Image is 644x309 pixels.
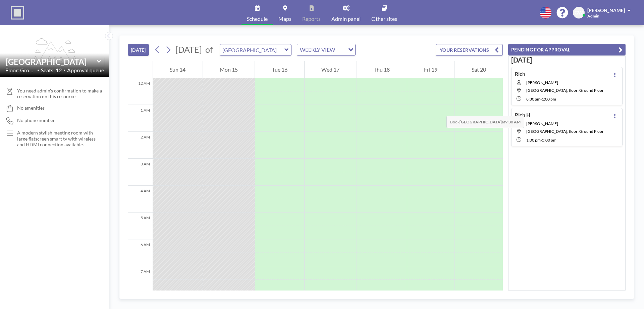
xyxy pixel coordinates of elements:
b: [GEOGRAPHIC_DATA] [460,119,502,124]
span: • [37,68,39,72]
b: 9:30 AM [505,119,521,124]
span: • [63,68,65,72]
div: 2 AM [128,132,153,159]
div: 4 AM [128,186,153,213]
div: 1 AM [128,105,153,132]
span: - [540,96,542,102]
span: Approval queue [67,67,104,74]
span: Schedule [247,16,268,22]
span: Admin panel [331,16,361,22]
span: Book at [446,116,524,128]
span: Vista Meeting Room, floor: Ground Floor [526,129,604,134]
span: - [541,138,542,143]
button: YOUR RESERVATIONS [436,44,503,56]
span: 1:00 PM [526,138,541,143]
span: [PERSON_NAME] [526,121,604,126]
span: 8:30 AM [526,96,540,102]
span: Seats: 12 [41,67,62,74]
button: PENDING FOR APPROVAL [508,44,626,55]
div: 12 AM [128,78,153,105]
div: 7 AM [128,266,153,293]
span: No phone number [17,117,55,123]
span: Reports [302,16,321,22]
span: [PERSON_NAME] [587,7,625,13]
span: 1:00 PM [542,96,556,102]
div: 3 AM [128,159,153,186]
h4: Rich H [515,112,530,118]
div: 5 AM [128,213,153,239]
div: Wed 17 [305,61,357,78]
p: A modern stylish meeting room with large flatscreen smart tv with wireless and HDMI connection av... [17,130,96,148]
button: [DATE] [128,44,149,56]
input: Vista Meeting Room [6,57,97,67]
span: GW [575,10,583,16]
div: Search for option [297,44,355,55]
div: Sat 20 [454,61,503,78]
input: Vista Meeting Room [220,44,284,55]
span: Admin [587,13,599,18]
div: Mon 15 [203,61,255,78]
span: Vista Meeting Room, floor: Ground Floor [526,88,604,93]
span: WEEKLY VIEW [299,45,336,54]
div: 6 AM [128,239,153,266]
img: organization-logo [11,6,24,20]
span: Floor: Ground Fl... [5,67,36,74]
span: You need admin's confirmation to make a reservation on this resource [17,88,104,100]
span: Maps [278,16,291,22]
span: 5:00 PM [542,138,556,143]
span: [PERSON_NAME] [526,80,604,85]
div: Tue 16 [255,61,304,78]
span: Other sites [371,16,397,22]
input: Search for option [337,45,344,54]
h3: [DATE] [511,56,623,64]
div: Sun 14 [153,61,203,78]
div: Thu 18 [357,61,407,78]
span: No amenities [17,105,45,111]
h4: Rich [515,71,525,77]
span: of [205,44,213,55]
span: [DATE] [175,44,202,54]
div: Fri 19 [407,61,454,78]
